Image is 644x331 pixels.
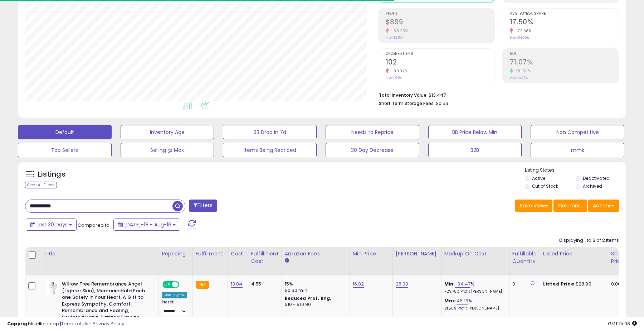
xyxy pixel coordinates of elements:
button: B2B [428,143,522,157]
button: [DATE]-18 - Aug-16 [113,219,180,231]
h2: 102 [386,58,494,68]
div: Fulfillment Cost [251,250,279,265]
a: -34.47 [455,280,470,288]
small: -58.25% [389,28,408,34]
h2: 71.07% [510,58,619,68]
div: $0.30 min [285,287,344,294]
div: Win BuyBox [162,292,187,298]
button: Selling @ Max [121,143,214,157]
button: Save View [515,200,552,212]
div: Fulfillment [196,250,225,258]
b: Total Inventory Value: [379,92,428,98]
span: Compared to: [78,222,111,229]
div: Title [44,250,156,258]
a: 13.84 [231,280,243,288]
h5: Listings [38,169,65,179]
div: % [444,281,504,294]
button: Columns [553,200,587,212]
p: -29.78% Profit [PERSON_NAME] [444,289,504,294]
b: Willow Tree Remembrance Angel (Lighter Skin), MemoriesHold Each one Safely in Your Heart, A Gift ... [62,281,149,322]
a: Terms of Use [61,320,92,327]
div: $10 - $10.90 [285,302,344,308]
button: BB Price Below Min [428,125,522,139]
p: 21.56% Profit [PERSON_NAME] [444,306,504,311]
a: Privacy Policy [93,320,124,327]
label: Out of Stock [532,183,558,189]
th: The percentage added to the cost of goods (COGS) that forms the calculator for Min & Max prices. [441,247,509,275]
div: Ship Price [611,250,625,265]
b: Short Term Storage Fees: [379,100,435,106]
button: Non Competitive [531,125,624,139]
small: 381.50% [513,68,531,74]
div: Cost [231,250,245,258]
small: Prev: 64.00% [510,35,529,40]
div: % [444,298,504,311]
a: 16.02 [353,280,364,288]
div: Fulfillable Quantity [512,250,537,265]
div: Min Price [353,250,390,258]
div: Markup on Cost [444,250,506,258]
span: ON [163,282,172,288]
button: Actions [588,200,619,212]
a: 45.16 [457,297,468,304]
label: Deactivated [583,175,610,181]
li: $13,447 [379,90,614,99]
button: Inventory Age [121,125,214,139]
strong: Copyright [7,320,33,327]
small: Prev: 14.76% [510,76,528,80]
div: Repricing [162,250,190,258]
span: Columns [558,202,581,209]
div: Displaying 1 to 2 of 2 items [559,237,619,244]
div: [PERSON_NAME] [396,250,438,258]
p: Listing States: [525,167,626,174]
small: Amazon Fees. [285,258,289,264]
button: Top Sellers [18,143,112,157]
div: Amazon Fees [285,250,347,258]
div: Listed Price [543,250,605,258]
span: Last 30 Days [36,221,68,228]
button: BB Drop in 7d [223,125,317,139]
div: $28.99 [543,281,602,287]
label: Active [532,175,545,181]
span: Ordered Items [386,52,494,56]
button: Needs to Reprice [326,125,419,139]
label: Archived [583,183,602,189]
small: Prev: 1,054 [386,76,402,80]
b: Max: [444,297,457,304]
h2: 17.50% [510,18,619,28]
button: Default [18,125,112,139]
span: $0.56 [436,100,448,107]
span: Avg. Buybox Share [510,12,619,16]
div: 0.00 [611,281,623,287]
div: Clear All Filters [25,182,57,188]
a: 28.99 [396,280,409,288]
small: Prev: $2,154 [386,35,403,40]
button: mmk [531,143,624,157]
div: seller snap | | [7,321,124,327]
button: Filters [189,200,217,212]
span: [DATE]-18 - Aug-16 [124,221,171,228]
span: Profit [386,12,494,16]
b: Min: [444,280,455,287]
b: Reduced Prof. Rng. [285,295,332,301]
div: Preset: [162,300,187,316]
small: -90.32% [389,68,408,74]
small: FBA [196,281,209,289]
button: Last 30 Days [26,219,77,231]
h2: $899 [386,18,494,28]
div: 4.55 [251,281,276,287]
small: -72.66% [513,28,532,34]
button: Items Being Repriced [223,143,317,157]
div: 15% [285,281,344,287]
span: ROI [510,52,619,56]
b: Listed Price: [543,280,576,287]
div: 0 [512,281,535,287]
img: 41mjuemzUUL._SL40_.jpg [46,281,60,295]
span: OFF [178,282,190,288]
span: 2025-09-17 15:03 GMT [608,320,637,327]
button: 30 Day Decrease [326,143,419,157]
